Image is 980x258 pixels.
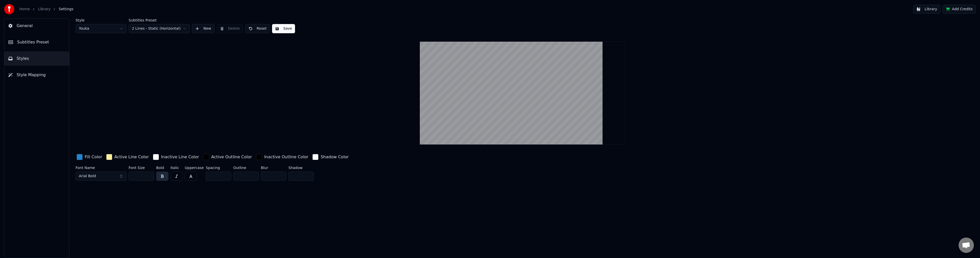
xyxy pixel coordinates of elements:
[76,166,127,170] label: Font Name
[156,166,168,170] label: Bold
[59,7,73,12] span: Settings
[79,174,96,179] span: Arial Bold
[185,166,204,170] label: Uppercase
[4,19,69,33] button: General
[4,68,69,82] button: Style Mapping
[17,23,33,29] span: General
[942,5,976,14] button: Add Credits
[192,24,215,33] button: New
[4,35,69,49] button: Subtitles Preset
[152,153,200,161] button: Inactive Line Color
[129,18,190,22] label: Subtitles Preset
[17,55,29,62] span: Styles
[913,5,940,14] button: Library
[264,154,308,160] div: Inactive Outline Color
[105,153,150,161] button: Active Line Color
[4,51,69,66] button: Styles
[233,166,259,170] label: Outline
[76,18,127,22] label: Style
[959,238,974,253] a: Open chat
[114,154,149,160] div: Active Line Color
[311,153,350,161] button: Shadow Color
[17,72,46,78] span: Style Mapping
[206,166,231,170] label: Spacing
[211,154,252,160] div: Active Outline Color
[170,166,183,170] label: Italic
[321,154,349,160] div: Shadow Color
[38,7,51,12] a: Library
[255,153,309,161] button: Inactive Outline Color
[161,154,199,160] div: Inactive Line Color
[288,166,314,170] label: Shadow
[19,7,73,12] nav: breadcrumb
[76,153,103,161] button: Fill Color
[272,24,295,33] button: Save
[19,7,30,12] a: Home
[85,154,102,160] div: Fill Color
[245,24,270,33] button: Reset
[129,166,154,170] label: Font Size
[261,166,286,170] label: Blur
[202,153,253,161] button: Active Outline Color
[4,4,14,14] img: youka
[17,39,49,45] span: Subtitles Preset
